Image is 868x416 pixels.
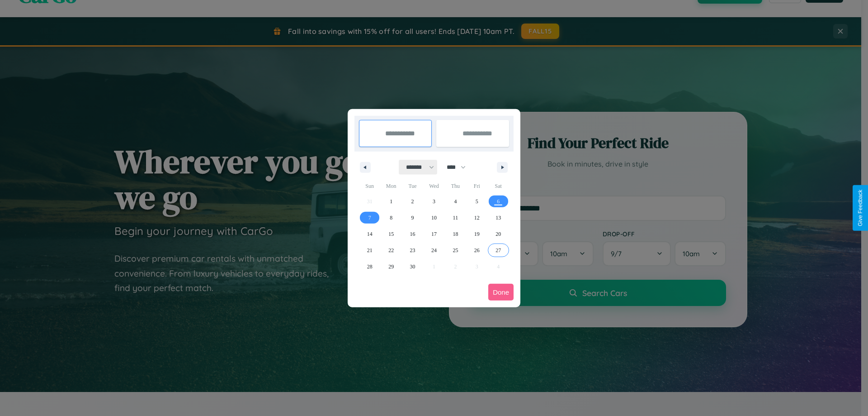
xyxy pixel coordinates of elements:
span: 25 [453,242,458,258]
button: 20 [488,226,509,242]
button: 1 [380,193,401,210]
span: 10 [431,210,437,226]
span: 6 [497,193,500,210]
button: 28 [359,258,380,275]
span: 16 [410,226,415,242]
span: 17 [431,226,437,242]
span: 15 [388,226,394,242]
span: 30 [410,258,415,275]
span: 1 [390,193,392,210]
button: 25 [445,242,466,258]
button: 27 [488,242,509,258]
button: 23 [402,242,423,258]
button: 21 [359,242,380,258]
div: Give Feedback [857,190,863,226]
span: Sat [488,179,509,193]
button: 7 [359,210,380,226]
span: Thu [445,179,466,193]
span: 28 [367,258,373,275]
span: Fri [466,179,487,193]
button: 17 [423,226,444,242]
button: 8 [380,210,401,226]
span: Mon [380,179,401,193]
button: 11 [445,210,466,226]
button: 29 [380,258,401,275]
span: 8 [390,210,392,226]
span: 21 [367,242,373,258]
span: Tue [402,179,423,193]
span: 4 [454,193,457,210]
span: 5 [476,193,478,210]
span: 18 [453,226,458,242]
span: 23 [410,242,415,258]
button: 30 [402,258,423,275]
span: 29 [388,258,394,275]
span: 20 [495,226,501,242]
span: 22 [388,242,394,258]
button: 2 [402,193,423,210]
button: 10 [423,210,444,226]
button: 14 [359,226,380,242]
button: 18 [445,226,466,242]
button: 19 [466,226,487,242]
span: 3 [433,193,435,210]
button: 5 [466,193,487,210]
button: 15 [380,226,401,242]
span: Wed [423,179,444,193]
span: 7 [368,210,371,226]
button: 3 [423,193,444,210]
span: 26 [474,242,480,258]
button: 12 [466,210,487,226]
button: Done [488,284,514,301]
span: 19 [474,226,480,242]
span: 11 [453,210,458,226]
span: 24 [431,242,437,258]
span: 14 [367,226,373,242]
button: 6 [488,193,509,210]
button: 4 [445,193,466,210]
button: 22 [380,242,401,258]
span: 9 [411,210,414,226]
span: Sun [359,179,380,193]
button: 24 [423,242,444,258]
button: 16 [402,226,423,242]
span: 13 [495,210,501,226]
button: 9 [402,210,423,226]
span: 12 [474,210,480,226]
span: 2 [411,193,414,210]
span: 27 [495,242,501,258]
button: 26 [466,242,487,258]
button: 13 [488,210,509,226]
